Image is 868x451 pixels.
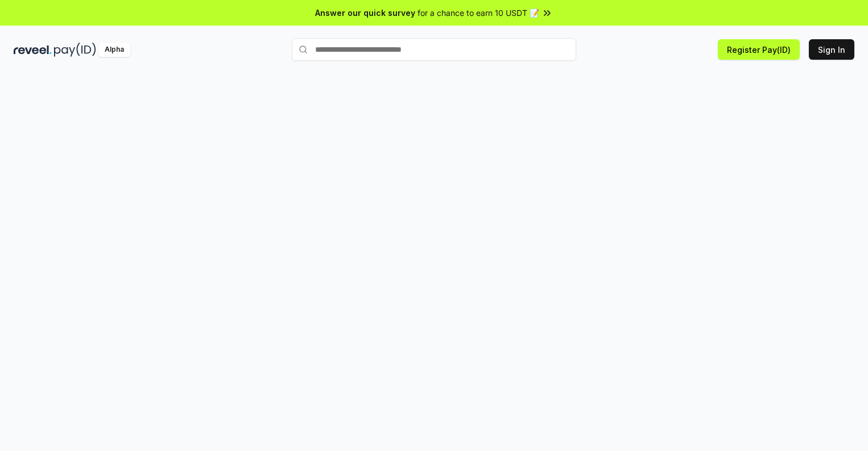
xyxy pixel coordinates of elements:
[315,7,415,19] span: Answer our quick survey
[98,43,130,57] div: Alpha
[718,39,800,60] button: Register Pay(ID)
[418,7,539,19] span: for a chance to earn 10 USDT 📝
[14,43,52,57] img: reveel_dark
[809,39,854,60] button: Sign In
[54,43,96,57] img: pay_id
